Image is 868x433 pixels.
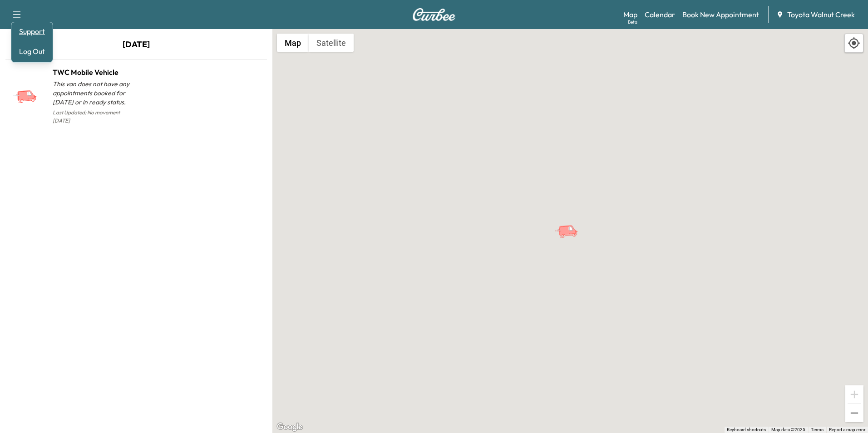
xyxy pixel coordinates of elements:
a: Report a map error [829,427,865,432]
button: Zoom out [845,404,863,422]
p: Last Updated: No movement [DATE] [53,107,136,127]
button: Show street map [277,34,309,52]
p: This van does not have any appointments booked for [DATE] or in ready status. [53,79,136,107]
a: Support [15,26,49,37]
a: Calendar [645,9,675,20]
gmp-advanced-marker: TWC Mobile Vehicle [554,215,586,231]
a: Terms (opens in new tab) [811,427,824,432]
span: Map data ©2025 [771,427,805,432]
button: Show satellite imagery [309,34,354,52]
div: Beta [628,19,637,25]
a: Book New Appointment [682,9,759,20]
button: Zoom in [845,385,863,403]
a: MapBeta [623,9,637,20]
div: Recenter map [844,34,863,53]
button: Log Out [15,44,49,59]
a: Open this area in Google Maps (opens a new window) [275,421,305,433]
button: Keyboard shortcuts [727,427,766,433]
span: Toyota Walnut Creek [787,9,855,20]
h1: TWC Mobile Vehicle [53,67,136,78]
img: Google [275,421,305,433]
img: Curbee Logo [412,8,456,21]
